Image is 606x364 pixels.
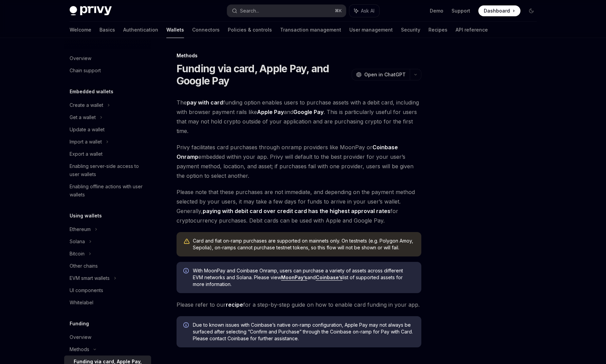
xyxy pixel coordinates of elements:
[70,333,91,341] div: Overview
[526,5,537,16] button: Toggle dark mode
[177,62,349,87] h1: Funding via card, Apple Pay, and Google Pay
[64,260,151,272] a: Other chains
[187,99,223,106] strong: pay with card
[70,237,85,246] div: Solana
[70,262,98,270] div: Other chains
[316,274,343,281] a: Coinbase’s
[64,284,151,296] a: UI components
[123,22,158,38] a: Authentication
[361,7,374,14] span: Ask AI
[335,8,342,14] span: ⌘ K
[70,54,91,62] div: Overview
[177,142,421,180] span: Privy facilitates card purchases through onramp providers like MoonPay or embedded within your ap...
[70,22,91,38] a: Welcome
[70,101,103,109] div: Create a wallet
[183,268,190,275] svg: Info
[428,22,447,38] a: Recipes
[401,22,420,38] a: Security
[64,331,151,343] a: Overview
[280,22,341,38] a: Transaction management
[70,6,112,16] img: dark logo
[452,7,470,14] a: Support
[193,237,415,251] div: Card and fiat on-ramp purchases are supported on mainnets only. On testnets (e.g. Polygon Amoy, S...
[240,7,259,15] div: Search...
[183,238,190,245] svg: Warning
[70,212,102,220] h5: Using wallets
[70,286,103,294] div: UI components
[70,138,102,146] div: Import a wallet
[177,187,421,225] span: Please note that these purchases are not immediate, and depending on the payment method selected ...
[64,148,151,160] a: Export a wallet
[193,267,415,288] span: With MoonPay and Coinbase Onramp, users can purchase a variety of assets across different EVM net...
[349,5,379,17] button: Ask AI
[193,322,415,342] span: Due to known issues with Coinbase’s native on-ramp configuration, Apple Pay may not always be sur...
[352,69,410,80] button: Open in ChatGPT
[192,22,220,38] a: Connectors
[70,162,147,178] div: Enabling server-side access to user wallets
[228,22,272,38] a: Policies & controls
[293,109,324,115] strong: Google Pay
[64,123,151,136] a: Update a wallet
[70,274,110,282] div: EVM smart wallets
[456,22,488,38] a: API reference
[70,345,89,353] div: Methods
[70,126,105,134] div: Update a wallet
[281,274,307,281] a: MoonPay’s
[64,296,151,309] a: Whitelabel
[226,301,243,308] a: recipe
[349,22,393,38] a: User management
[64,52,151,64] a: Overview
[478,5,520,16] a: Dashboard
[64,180,151,201] a: Enabling offline actions with user wallets
[99,22,115,38] a: Basics
[70,113,96,121] div: Get a wallet
[70,66,101,75] div: Chain support
[227,5,346,17] button: Search...⌘K
[70,225,91,233] div: Ethereum
[64,160,151,180] a: Enabling server-side access to user wallets
[64,64,151,77] a: Chain support
[70,320,89,328] h5: Funding
[183,322,190,329] svg: Info
[257,109,284,115] strong: Apple Pay
[70,183,147,199] div: Enabling offline actions with user wallets
[70,250,85,258] div: Bitcoin
[166,22,184,38] a: Wallets
[70,88,113,96] h5: Embedded wallets
[177,52,421,59] div: Methods
[364,71,406,78] span: Open in ChatGPT
[177,98,421,136] span: The funding option enables users to purchase assets with a debit card, including with browser pay...
[177,300,421,309] span: Please refer to our for a step-by-step guide on how to enable card funding in your app.
[70,299,93,307] div: Whitelabel
[484,7,510,14] span: Dashboard
[70,150,103,158] div: Export a wallet
[430,7,443,14] a: Demo
[203,208,390,214] strong: paying with debit card over credit card has the highest approval rates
